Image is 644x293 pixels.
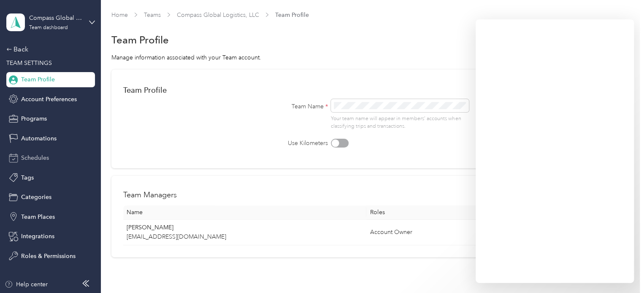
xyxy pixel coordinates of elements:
span: TEAM SETTINGS [6,59,52,67]
span: Automations [21,134,57,143]
th: Name [123,205,367,220]
span: Team Places [21,212,55,221]
span: Integrations [21,232,54,241]
span: Team Profile [275,11,309,19]
span: Programs [21,114,47,123]
a: Home [111,11,128,19]
h1: Team Profile [111,35,169,44]
span: Schedules [21,153,49,162]
label: Use Kilometers [252,139,328,148]
th: Roles [366,205,478,220]
div: Manage information associated with your Team account. [111,53,630,62]
div: Compass Global Logistics, LLC [29,13,82,22]
div: Account Owner [370,228,475,237]
iframe: ada-chat-frame [476,19,634,283]
button: Help center [5,280,48,289]
span: Team Profile [21,75,55,84]
a: Teams [144,11,161,19]
h2: Team Managers [123,189,177,201]
p: [EMAIL_ADDRESS][DOMAIN_NAME] [127,232,363,242]
p: Your team name will appear in members’ accounts when classifying trips and transactions. [331,115,469,130]
span: Categories [21,193,51,202]
span: Tags [21,173,34,182]
div: Back [6,44,91,54]
span: Account Preferences [21,95,77,104]
a: Compass Global Logistics, LLC [177,11,259,19]
p: [PERSON_NAME] [127,223,363,232]
div: Team dashboard [29,25,68,30]
span: Roles & Permissions [21,252,76,261]
label: Team Name [252,102,328,111]
div: Team Profile [123,86,167,94]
